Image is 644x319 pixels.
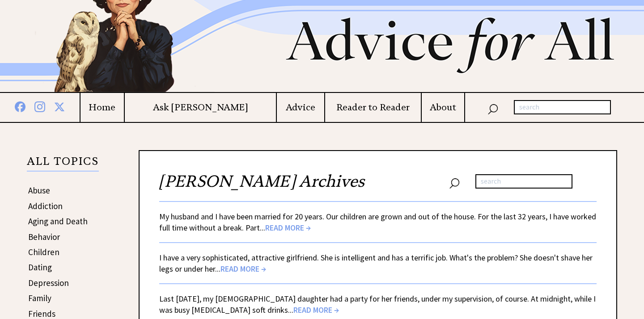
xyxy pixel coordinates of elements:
[293,305,339,315] span: READ MORE →
[159,294,596,315] a: Last [DATE], my [DEMOGRAPHIC_DATA] daughter had a party for her friends, under my supervision, of...
[514,100,611,114] input: search
[159,252,593,274] a: I have a very sophisticated, attractive girlfriend. She is intelligent and has a terrific job. Wh...
[422,102,464,113] a: About
[28,247,59,257] a: Children
[28,277,69,288] a: Depression
[265,222,311,233] span: READ MORE →
[28,201,63,211] a: Addiction
[220,264,266,274] span: READ MORE →
[28,262,52,273] a: Dating
[28,293,51,303] a: Family
[325,102,421,113] a: Reader to Reader
[28,216,88,227] a: Aging and Death
[28,308,55,319] a: Friends
[15,100,25,112] img: facebook%20blue.png
[27,156,99,172] p: ALL TOPICS
[34,100,45,112] img: instagram%20blue.png
[487,102,498,115] img: search_nav.png
[54,100,65,112] img: x%20blue.png
[449,176,460,189] img: search_nav.png
[475,174,572,189] input: search
[159,171,597,201] h2: [PERSON_NAME] Archives
[277,102,324,113] a: Advice
[28,185,50,196] a: Abuse
[80,102,124,113] a: Home
[28,231,60,242] a: Behavior
[125,102,276,113] a: Ask [PERSON_NAME]
[159,211,596,233] a: My husband and I have been married for 20 years. Our children are grown and out of the house. For...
